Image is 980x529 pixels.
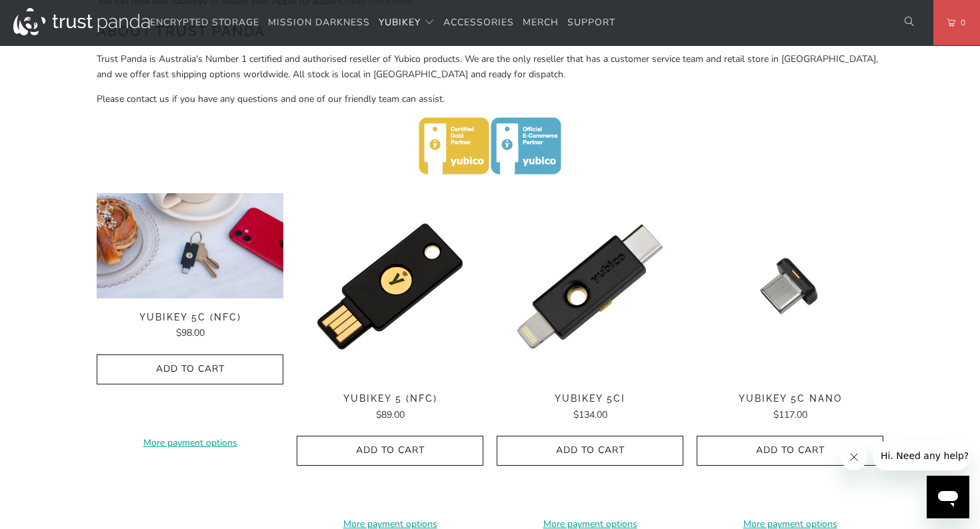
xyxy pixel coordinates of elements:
[443,7,514,39] a: Accessories
[511,445,669,456] span: Add to Cart
[297,393,483,422] a: YubiKey 5 (NFC) $89.00
[497,393,683,422] a: YubiKey 5Ci $134.00
[523,7,559,39] a: Merch
[97,92,883,107] p: Please contact us if you have any questions and one of our friendly team can assist.
[497,193,683,380] img: YubiKey 5Ci - Trust Panda
[697,193,883,380] img: YubiKey 5C Nano - Trust Panda
[97,312,283,341] a: YubiKey 5C (NFC) $98.00
[523,16,559,29] span: Merch
[97,193,283,298] a: YubiKey 5C (NFC) - Trust Panda YubiKey 5C (NFC) - Trust Panda
[311,445,469,456] span: Add to Cart
[297,393,483,404] span: YubiKey 5 (NFC)
[297,193,483,380] a: YubiKey 5 (NFC) - Trust Panda YubiKey 5 (NFC) - Trust Panda
[697,393,883,422] a: YubiKey 5C Nano $117.00
[97,52,883,82] p: Trust Panda is Australia's Number 1 certified and authorised reseller of Yubico products. We are ...
[297,193,483,380] img: YubiKey 5 (NFC) - Trust Panda
[443,16,514,29] span: Accessories
[97,436,283,450] a: More payment options
[697,193,883,380] a: YubiKey 5C Nano - Trust Panda YubiKey 5C Nano - Trust Panda
[268,7,370,39] a: Mission Darkness
[97,193,283,298] img: YubiKey 5C (NFC) - Trust Panda
[497,436,683,466] button: Add to Cart
[955,15,966,30] span: 0
[497,393,683,404] span: YubiKey 5Ci
[379,7,435,39] summary: YubiKey
[567,7,615,39] a: Support
[841,444,867,470] iframe: Close message
[497,193,683,380] a: YubiKey 5Ci - Trust Panda YubiKey 5Ci - Trust Panda
[150,16,259,29] span: Encrypted Storage
[773,408,807,421] span: $117.00
[711,445,869,456] span: Add to Cart
[376,408,405,421] span: $89.00
[567,16,615,29] span: Support
[927,476,969,518] iframe: Button to launch messaging window
[697,436,883,466] button: Add to Cart
[150,7,615,39] nav: Translation missing: en.navigation.header.main_nav
[176,326,205,339] span: $98.00
[297,436,483,466] button: Add to Cart
[97,354,283,384] button: Add to Cart
[697,393,883,404] span: YubiKey 5C Nano
[111,364,269,375] span: Add to Cart
[873,441,969,470] iframe: Message from company
[573,408,607,421] span: $134.00
[97,312,283,323] span: YubiKey 5C (NFC)
[379,16,421,29] span: YubiKey
[268,16,370,29] span: Mission Darkness
[13,8,150,35] img: Trust Panda Australia
[150,7,259,39] a: Encrypted Storage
